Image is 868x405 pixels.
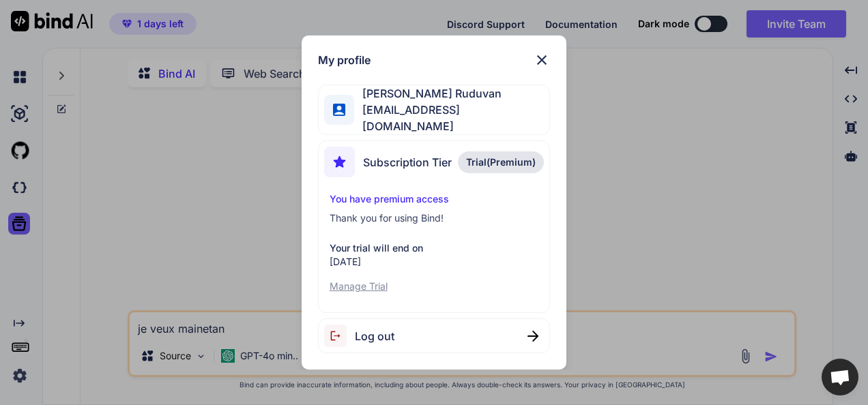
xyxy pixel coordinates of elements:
span: [PERSON_NAME] Ruduvan [354,85,549,102]
p: Your trial will end on [330,241,539,255]
img: close [534,52,550,68]
h1: My profile [318,52,371,68]
img: profile [333,104,346,117]
p: [DATE] [330,255,539,269]
span: Subscription Tier [363,154,452,170]
p: Manage Trial [330,280,539,293]
div: Ouvrir le chat [822,359,858,395]
img: close [527,331,538,342]
img: subscription [324,147,355,177]
span: Trial(Premium) [466,155,536,169]
p: You have premium access [330,192,539,206]
img: logout [324,325,355,347]
span: [EMAIL_ADDRESS][DOMAIN_NAME] [354,102,549,134]
p: Thank you for using Bind! [330,211,539,225]
span: Log out [355,328,394,344]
